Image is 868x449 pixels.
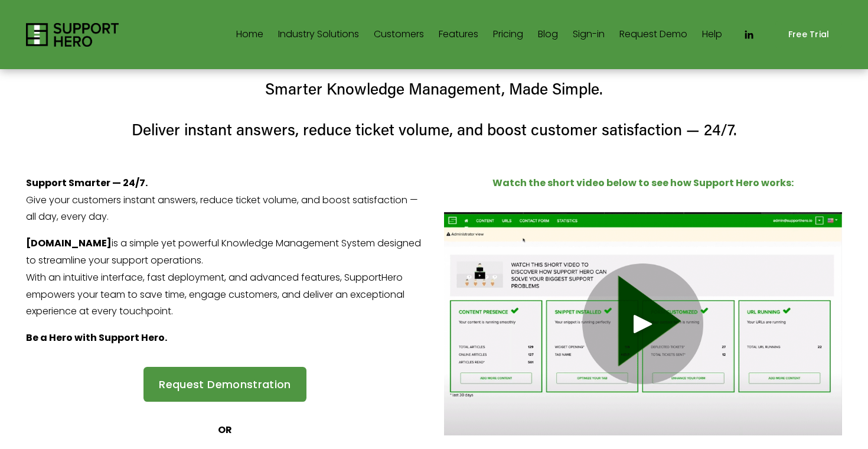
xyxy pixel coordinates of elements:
a: Request Demo [619,25,687,44]
a: Pricing [493,25,523,44]
strong: Watch the short video below to see how Support Hero works: [492,176,794,190]
strong: [DOMAIN_NAME] [26,236,112,250]
a: Sign-in [573,25,605,44]
strong: Be a Hero with Support Hero. [26,331,167,344]
p: Give your customers instant answers, reduce ticket volume, and boost satisfaction — all day, ever... [26,175,424,226]
h4: Deliver instant answers, reduce ticket volume, and boost customer satisfaction — 24/7. [26,119,842,140]
a: Help [702,25,722,44]
a: Customers [374,25,424,44]
strong: OR [218,423,232,437]
strong: Support Smarter — 24/7. [26,176,148,190]
a: Free Trial [775,21,842,48]
a: LinkedIn [743,29,755,41]
p: is a simple yet powerful Knowledge Management System designed to streamline your support operatio... [26,235,424,320]
a: Request Demonstration [143,367,307,402]
div: Play [629,310,657,338]
a: Blog [538,25,558,44]
a: Home [236,25,263,44]
img: Support Hero [26,23,119,47]
a: folder dropdown [278,25,359,44]
h4: Smarter Knowledge Management, Made Simple. [26,78,842,99]
span: Industry Solutions [278,26,359,43]
a: Features [439,25,478,44]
